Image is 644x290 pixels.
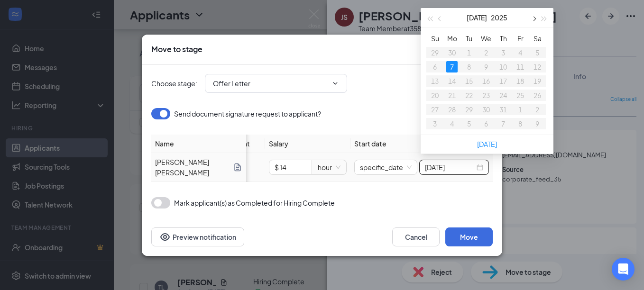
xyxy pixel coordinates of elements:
[491,8,507,27] button: 2025
[331,80,339,87] svg: ChevronDown
[155,157,229,178] span: [PERSON_NAME] [PERSON_NAME]
[350,135,493,153] th: Start date
[495,31,512,45] th: Th
[174,108,321,119] span: Send document signature request to applicant?
[151,135,246,153] th: Name
[265,135,350,153] th: Salary
[159,231,171,243] svg: Eye
[233,163,242,172] svg: Document
[445,227,493,246] button: Move
[151,44,202,54] h3: Move to stage
[443,31,460,45] th: Mo
[151,78,197,89] span: Choose stage :
[425,162,475,172] input: Jul 7, 2025
[477,140,497,148] a: [DATE]
[478,31,495,45] th: We
[318,160,340,174] span: hour
[426,31,443,45] th: Su
[174,197,335,208] span: Mark applicant(s) as Completed for Hiring Complete
[512,31,529,45] th: Fr
[460,31,478,45] th: Tu
[360,160,412,174] span: specific_date
[612,258,635,281] div: Open Intercom Messenger
[392,227,440,246] button: Cancel
[467,8,487,27] button: [DATE]
[529,31,546,45] th: Sa
[151,227,244,246] button: Preview notificationEye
